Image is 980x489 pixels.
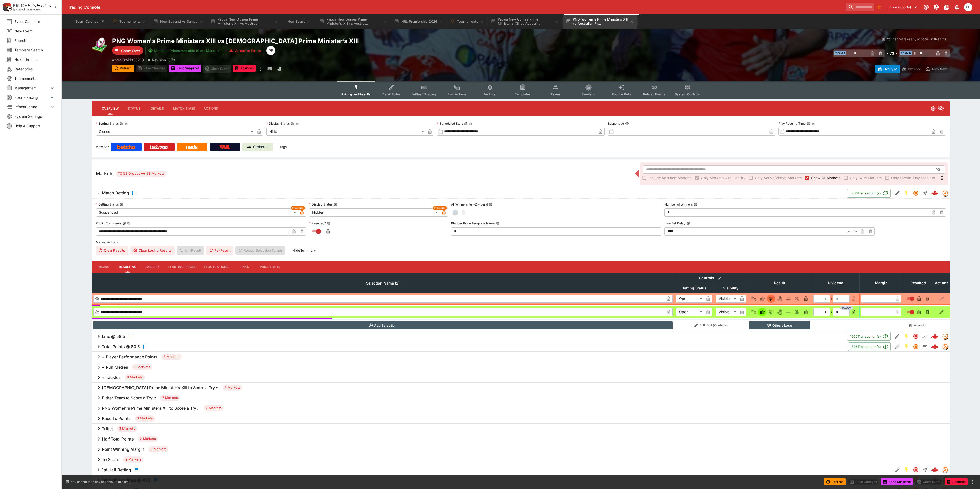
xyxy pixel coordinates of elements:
[921,3,931,12] button: Connected to PK
[412,92,436,96] span: InPlay™ Trading
[676,308,704,316] div: Open
[749,295,758,303] button: Not Set
[266,46,275,55] div: Peter Fairgrieve
[930,188,940,198] a: 1c34d3b0-1099-4b2a-aad0-7c1448546ab2
[109,14,149,29] button: Tournaments
[664,221,686,226] p: Live Bet Delay
[717,285,744,291] span: Visibility
[96,121,119,126] p: Betting Status
[931,343,938,350] img: logo-cerberus--red.svg
[289,246,319,255] button: HideSummary
[970,479,976,485] button: more
[931,466,938,473] div: 1c99d3fd-cf2e-41c4-9128-336642dbc815
[102,385,218,390] h6: [DEMOGRAPHIC_DATA] Prime Ministerʼs XIII to Score a Try ::
[900,51,912,55] span: Team B
[755,175,802,180] span: Only Active/Visible Markets
[92,37,108,53] img: rugby_league.png
[150,14,206,29] button: New Zealand vs Samoa
[811,122,815,125] button: Copy To Clipboard
[846,3,874,11] input: search
[138,436,158,442] span: 2 Markets
[649,175,691,180] span: Include Resulted Markets
[676,295,704,303] div: Open
[893,465,902,474] button: Edit Detail
[952,3,962,12] button: Notifications
[102,354,157,360] h6: + Player Performance Points
[625,122,629,125] button: Suspend At
[14,95,49,100] span: Sports Pricing
[931,466,938,473] img: logo-cerberus--red.svg
[434,206,445,210] span: Overridden
[96,221,121,226] p: Public Comments
[963,2,974,13] button: Peter Fairgrieve
[391,14,446,29] button: NRL Premiership 2026
[14,85,49,91] span: Management
[13,8,41,11] img: Sportsbook Management
[850,175,882,180] span: Only SGM Markets
[112,37,531,45] h2: Copy To Clipboard
[488,14,562,29] button: Papua New Guinea Prime Minister's XIII vs Austral...
[945,479,968,484] span: Mark an event as closed and abandoned.
[334,203,337,206] button: Display Status
[118,171,165,177] div: 52 Groups 98 Markets
[123,102,146,115] button: Status
[199,102,222,115] button: Actions
[902,342,911,351] button: SGM Enabled
[920,342,930,351] button: Totals
[96,208,298,217] div: Suspended
[807,122,810,125] button: Play Resume TimeCopy To Clipboard
[233,65,256,72] button: Abandon
[327,222,330,225] button: Resulted?
[292,206,303,210] span: Overridden
[608,121,624,126] p: Suspend At
[206,246,233,255] button: Re-Result
[164,261,200,273] button: Starting Prices
[92,261,115,273] button: Pricing
[942,344,948,349] img: tradingmodel
[891,175,935,180] span: Only Live/In-Play Markets
[123,457,143,462] span: 2 Markets
[242,143,273,151] a: Cerberus
[942,467,948,473] img: tradingmodel
[125,375,145,380] span: 8 Markets
[14,28,55,34] span: New Event
[831,296,832,301] div: /
[204,406,224,411] span: 7 Markets
[875,65,950,73] div: Start From
[148,447,168,452] span: 2 Markets
[811,175,840,180] span: Show All Markets
[931,333,938,340] div: 8484d15d-c0fe-48ae-a87a-a08fe6ebe764
[68,5,844,10] div: Trading Console
[447,14,487,29] button: Tournaments
[920,332,930,341] button: Line
[758,295,766,303] button: Win
[280,143,287,151] label: Tags:
[931,190,938,197] div: 1c34d3b0-1099-4b2a-aad0-7c1448546ab2
[767,295,775,303] button: Lose
[893,189,902,198] button: Edit Detail
[687,222,690,225] button: Live Bet Delay
[14,57,55,62] span: Nexus Entities
[152,57,175,63] p: Revision 1079
[464,122,468,125] button: Scheduled StartCopy To Clipboard
[102,436,134,442] h6: Half Total Points
[881,478,913,485] button: Send Snapshot
[908,66,921,72] p: Override
[102,426,113,432] h6: Tribet
[124,122,128,125] button: Copy To Clipboard
[337,81,704,99] div: Event type filters
[612,92,631,96] span: Popular Bets
[913,344,919,350] svg: Suspended
[716,275,723,281] button: Bulk edit
[840,306,853,310] span: 100.00%
[200,261,233,273] button: Fluctuations
[146,102,169,115] button: Details
[550,92,561,96] span: Teams
[911,342,920,351] button: Suspended
[930,331,940,341] a: 8484d15d-c0fe-48ae-a87a-a08fe6ebe764
[847,332,891,341] button: 1505Transaction(s)
[96,143,109,151] label: View on :
[515,92,531,96] span: Templates
[931,106,936,111] svg: Closed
